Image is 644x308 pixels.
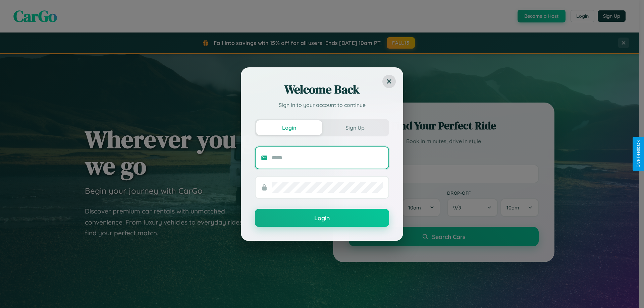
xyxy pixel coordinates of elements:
[322,120,388,135] button: Sign Up
[256,120,322,135] button: Login
[255,101,389,109] p: Sign in to your account to continue
[255,209,389,227] button: Login
[255,81,389,98] h2: Welcome Back
[636,140,641,168] div: Give Feedback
